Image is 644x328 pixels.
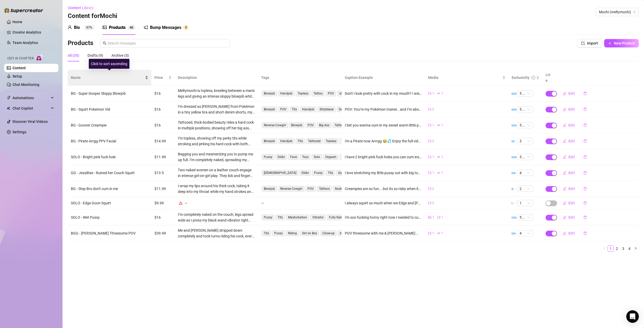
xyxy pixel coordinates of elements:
span: Pussy [312,170,325,176]
span: 1 [432,155,434,160]
span: right [634,247,637,250]
h3: Products [68,39,93,47]
span: Nude [333,186,345,192]
div: All (35) [68,53,79,58]
span: video-camera [428,140,431,143]
a: Home [12,20,22,24]
span: 1 [441,91,443,96]
span: Pussy [272,230,285,236]
th: Name [68,70,151,86]
button: New Product [604,39,639,47]
button: Import [577,39,602,47]
span: edit [563,139,566,143]
span: delete [583,92,587,95]
a: Setup [12,74,22,78]
button: Edit [559,199,579,207]
span: sloppy blowjob [337,91,363,96]
span: POV [305,122,316,128]
span: 2 [432,107,434,112]
button: delete [579,229,591,237]
td: $16 [151,117,175,133]
a: Content [12,66,26,70]
span: thunderbolt [7,96,11,100]
button: delete [579,185,591,193]
span: Price [154,75,167,80]
td: $16 [151,210,175,225]
span: Pussy [262,215,274,220]
button: Edit [559,105,579,113]
span: warning [179,201,183,205]
span: Edit [568,91,575,96]
span: plus [608,41,612,45]
button: Edit [559,153,579,161]
span: Tattoo [311,91,325,96]
li: 1 [608,245,614,252]
span: Big Ass [317,122,332,128]
td: $9.99 [151,197,175,210]
span: Edit [568,231,575,235]
span: video-camera [428,92,431,95]
span: Handjob [300,106,316,112]
input: Search messages [108,40,227,46]
div: POV: You’re my Pokémon trainer… and I’m about to earn ALL my badges 😏💛 Blowjob, deepthroat, and a... [345,106,422,112]
span: 3 [520,138,531,144]
div: Creampies are so fun... but its so risky when its my own step bro 🥴🥹 [345,186,422,192]
span: 4 [520,230,531,236]
span: Toys [300,154,311,160]
span: Tits [262,230,271,236]
span: Edit [568,155,575,159]
span: Topless [296,91,310,96]
button: delete [579,137,591,145]
span: Tits [290,106,299,112]
td: BG - Pirate Arrgg PPV Facial [68,133,151,149]
span: gif [437,92,440,95]
span: Tits [276,215,285,220]
button: delete [579,121,591,129]
a: 4 [627,246,632,251]
a: Team Analytics [12,41,38,45]
span: Dildo [276,154,287,160]
sup: 97% [84,25,94,30]
span: Vibrator [310,215,326,220]
span: Topless [324,138,339,144]
th: Price [151,70,175,86]
div: Me and [PERSON_NAME] stripped down completely and took turns riding his cock, every inch of our t... [178,228,255,239]
div: Meltymochi is topless, kneeling between a man's legs and giving an intense sloppy blowjob while l... [178,88,255,99]
span: video-camera [437,216,440,219]
span: 1 [520,200,531,206]
td: — [258,197,342,210]
td: BGG - [PERSON_NAME] Threesome POV [68,225,151,241]
span: delete [583,171,587,175]
button: Edit [559,121,579,129]
td: BG - Step Bro don't cum in me [68,181,151,197]
span: edit [563,171,566,175]
div: I wrap my lips around his thick cock, taking it deep into my throat while my hand strokes and tea... [178,183,255,194]
div: Don't I look pretty with cock in my mouth? I wish I was doing this to your cock though... 🥵 [345,91,422,96]
div: Drafts (9) [87,53,103,58]
span: 2 [432,139,434,144]
span: picture [428,216,431,219]
li: Previous Page [601,245,608,252]
span: Blowjob [262,186,277,192]
span: edit [563,231,566,235]
span: Reverse Cowgirl [262,122,288,128]
td: $11.99 [151,181,175,197]
span: 2 [432,186,434,191]
div: Click to sort ascending [89,59,129,69]
span: Riding [286,230,299,236]
a: 1 [608,246,614,251]
button: Content Library [68,4,98,12]
span: team [633,10,636,14]
span: 1 [432,123,434,128]
li: Next Page [633,245,639,252]
span: Tattoos [317,186,332,192]
span: Tattooed [306,138,323,144]
div: I’m completely naked on the couch, legs spread wide as I press my black wand vibrator right again... [178,212,255,223]
span: Dildo [299,170,311,176]
span: Pussy [262,154,274,160]
img: Chat Copilot [7,106,10,110]
button: Edit [559,169,579,177]
button: delete [579,105,591,113]
span: edit [563,155,566,159]
span: Masturbation [286,215,309,220]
